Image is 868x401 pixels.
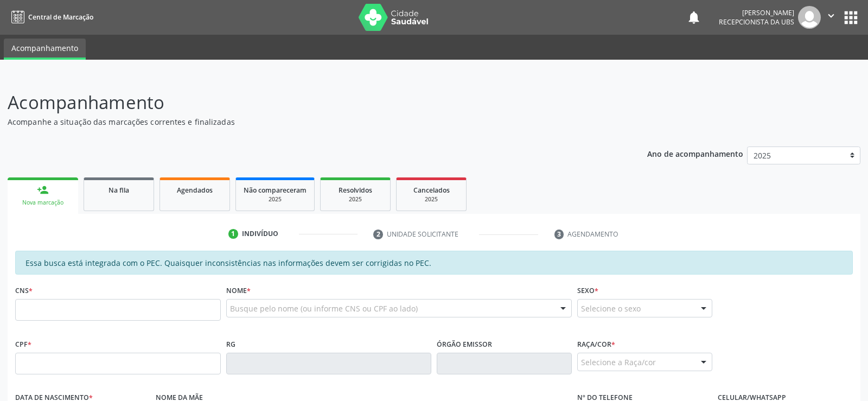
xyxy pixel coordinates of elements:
[647,147,743,160] p: Ano de acompanhamento
[686,10,701,25] button: notifications
[230,303,418,314] span: Busque pelo nome (ou informe CNS ou CPF ao lado)
[8,8,93,26] a: Central de Marcação
[437,336,492,353] label: Órgão emissor
[15,282,33,299] label: CNS
[15,199,71,207] div: Nova marcação
[28,12,93,22] span: Central de Marcação
[413,186,450,195] span: Cancelados
[719,17,794,27] span: Recepcionista da UBS
[581,357,656,368] span: Selecione a Raça/cor
[577,282,598,299] label: Sexo
[15,251,853,275] div: Essa busca está integrada com o PEC. Quaisquer inconsistências nas informações devem ser corrigid...
[825,10,837,22] i: 
[228,229,238,239] div: 1
[577,336,615,353] label: Raça/cor
[719,8,794,17] div: [PERSON_NAME]
[8,89,604,116] p: Acompanhamento
[328,195,382,203] div: 2025
[798,6,821,29] img: img
[841,8,860,27] button: apps
[244,186,307,195] span: Não compareceram
[177,186,213,195] span: Agendados
[404,195,458,203] div: 2025
[226,336,235,353] label: RG
[244,195,307,203] div: 2025
[226,282,251,299] label: Nome
[581,303,641,314] span: Selecione o sexo
[15,336,31,353] label: CPF
[37,184,49,196] div: person_add
[4,39,86,60] a: Acompanhamento
[108,186,129,195] span: Na fila
[242,229,278,239] div: Indivíduo
[821,6,841,29] button: 
[8,116,604,128] p: Acompanhe a situação das marcações correntes e finalizadas
[339,186,372,195] span: Resolvidos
